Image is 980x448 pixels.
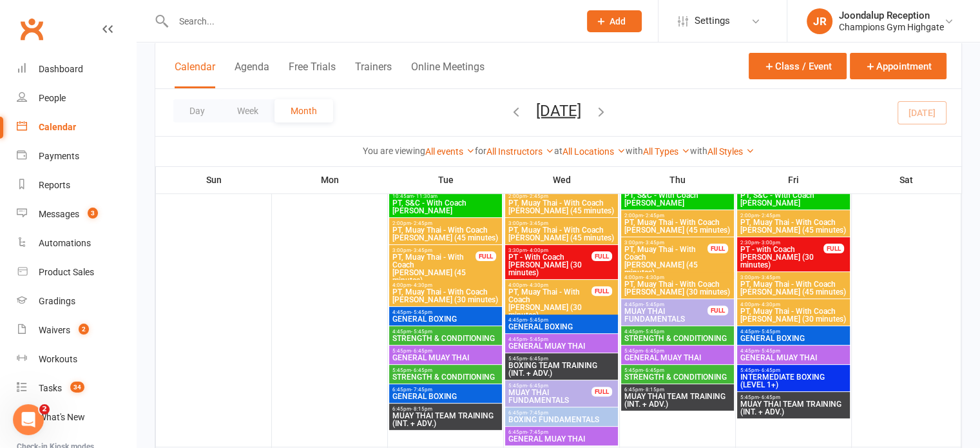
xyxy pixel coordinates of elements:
[852,166,961,193] th: Sat
[392,393,499,400] span: GENERAL BOXING
[740,354,847,362] span: GENERAL MUAY THAI
[392,199,499,215] span: PT, S&C - With Coach [PERSON_NAME]
[508,435,615,443] span: GENERAL MUAY THAI
[508,199,615,215] span: PT, Muay Thai - With Coach [PERSON_NAME] (45 minutes)
[643,213,664,219] span: - 2:45pm
[272,166,388,193] th: Mon
[411,220,432,226] span: - 2:45pm
[39,238,91,248] div: Automations
[363,146,425,156] strong: You are viewing
[527,220,548,226] span: - 3:45pm
[643,275,664,280] span: - 4:30pm
[591,286,612,296] div: FULL
[759,367,780,373] span: - 6:45pm
[39,296,75,306] div: Gradings
[624,335,731,342] span: STRENGTH & CONDITIONING
[643,146,690,157] a: All Types
[624,219,731,234] span: PT, Muay Thai - With Coach [PERSON_NAME] (45 minutes)
[39,122,76,132] div: Calendar
[17,113,136,142] a: Calendar
[624,348,731,354] span: 5:45pm
[486,146,554,157] a: All Instructors
[504,166,620,193] th: Wed
[411,348,432,354] span: - 6:45pm
[17,287,136,316] a: Gradings
[17,316,136,345] a: Waivers 2
[759,302,780,307] span: - 4:30pm
[392,193,499,199] span: 10:45am
[562,146,626,157] a: All Locations
[411,282,432,288] span: - 4:30pm
[759,394,780,400] span: - 6:45pm
[624,373,731,381] span: STRENGTH & CONDITIONING
[759,240,780,246] span: - 3:00pm
[392,367,499,373] span: 5:45pm
[79,324,89,335] span: 2
[527,356,548,362] span: - 6:45pm
[476,251,496,261] div: FULL
[355,61,392,88] button: Trainers
[392,373,499,381] span: STRENGTH & CONDITIONING
[740,191,847,207] span: PT, S&C - With Coach [PERSON_NAME]
[527,282,548,288] span: - 4:30pm
[759,275,780,280] span: - 3:45pm
[392,387,499,393] span: 6:45pm
[527,410,548,416] span: - 7:45pm
[17,142,136,171] a: Payments
[740,394,847,400] span: 5:45pm
[740,275,847,280] span: 3:00pm
[740,219,847,234] span: PT, Muay Thai - With Coach [PERSON_NAME] (45 minutes)
[508,336,615,342] span: 4:45pm
[392,335,499,342] span: STRENGTH & CONDITIONING
[643,240,664,246] span: - 3:45pm
[527,383,548,389] span: - 6:45pm
[740,348,847,354] span: 4:45pm
[17,345,136,374] a: Workouts
[508,288,592,319] span: PT, Muay Thai - With Coach [PERSON_NAME] (30 minutes)
[740,213,847,219] span: 2:00pm
[39,151,79,161] div: Payments
[839,10,944,21] div: Joondalup Reception
[173,99,221,122] button: Day
[643,348,664,354] span: - 6:45pm
[624,354,731,362] span: GENERAL MUAY THAI
[221,99,274,122] button: Week
[235,61,269,88] button: Agenda
[39,93,66,103] div: People
[707,244,728,253] div: FULL
[175,61,215,88] button: Calendar
[392,253,476,284] span: PT, Muay Thai - With Coach [PERSON_NAME] (45 minutes)
[274,99,333,122] button: Month
[392,354,499,362] span: GENERAL MUAY THAI
[39,412,85,422] div: What's New
[17,229,136,258] a: Automations
[39,383,62,393] div: Tasks
[508,248,592,253] span: 3:30pm
[527,248,548,253] span: - 4:00pm
[707,146,754,157] a: All Styles
[411,406,432,412] span: - 8:15pm
[13,404,44,435] iframe: Intercom live chat
[759,213,780,219] span: - 2:45pm
[411,387,432,393] span: - 7:45pm
[39,209,79,219] div: Messages
[508,220,615,226] span: 3:00pm
[475,146,486,156] strong: for
[707,306,728,315] div: FULL
[39,180,70,190] div: Reports
[527,317,548,323] span: - 5:45pm
[392,226,499,242] span: PT, Muay Thai - With Coach [PERSON_NAME] (45 minutes)
[695,6,730,35] span: Settings
[508,383,592,389] span: 5:45pm
[508,342,615,350] span: GENERAL MUAY THAI
[624,367,731,373] span: 5:45pm
[740,329,847,335] span: 4:45pm
[643,367,664,373] span: - 6:45pm
[411,61,485,88] button: Online Meetings
[527,336,548,342] span: - 5:45pm
[624,191,731,207] span: PT, S&C - With Coach [PERSON_NAME]
[392,288,499,304] span: PT, Muay Thai - With Coach [PERSON_NAME] (30 minutes)
[39,354,77,364] div: Workouts
[624,240,708,246] span: 3:00pm
[425,146,475,157] a: All events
